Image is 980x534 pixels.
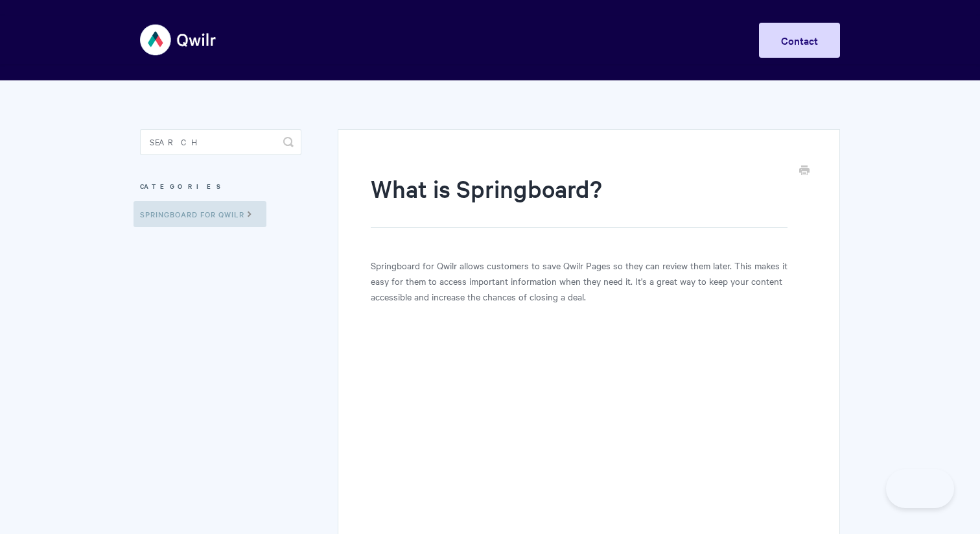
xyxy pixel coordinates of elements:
[371,258,807,304] p: Springboard for Qwilr allows customers to save Qwilr Pages so they can review them later. This ma...
[799,164,810,178] a: Print this Article
[140,16,217,64] img: Qwilr Help Center
[759,23,840,58] a: Contact
[886,469,954,508] iframe: Toggle Customer Support
[371,172,787,228] h1: What is Springboard?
